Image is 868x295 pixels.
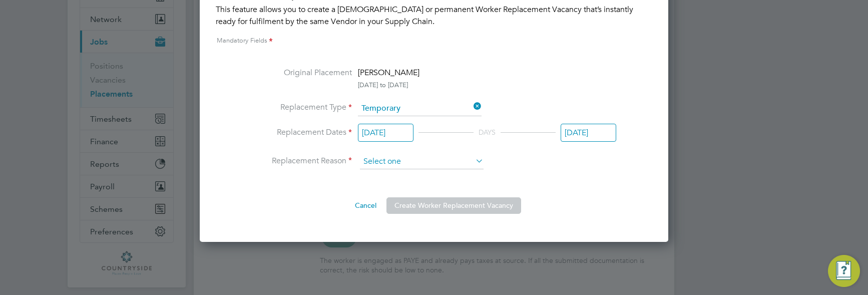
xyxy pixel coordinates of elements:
input: Select one [358,101,482,116]
input: Select one [358,124,413,142]
label: Replacement Dates [252,126,352,143]
label: Replacement Reason [252,156,352,166]
div: Mandatory Fields [216,36,652,47]
button: Create Worker Replacement Vacancy [386,197,521,213]
label: Original Placement [252,67,352,89]
label: Replacement Type [252,101,352,114]
div: This feature allows you to create a [DEMOGRAPHIC_DATA] or permanent Worker Replacement Vacancy th... [216,4,652,28]
div: DAYS [474,126,501,138]
span: [DATE] to [DATE] [358,81,408,89]
button: Engage Resource Center [828,255,860,287]
input: Select one [360,154,484,169]
button: Cancel [347,197,384,213]
span: [PERSON_NAME] [358,68,419,78]
input: Select one [561,124,616,142]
